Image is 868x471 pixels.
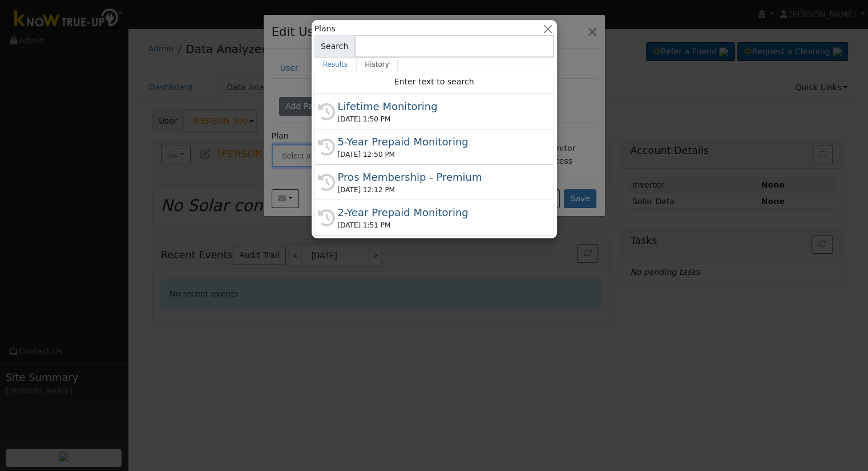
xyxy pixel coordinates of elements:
div: Lifetime Monitoring [338,99,541,114]
i: History [318,103,335,120]
i: History [318,139,335,156]
div: Pros Membership - Premium [338,169,541,185]
div: [DATE] 1:50 PM [338,114,541,124]
div: [DATE] 12:50 PM [338,149,541,160]
div: 5-Year Prepaid Monitoring [338,134,541,149]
